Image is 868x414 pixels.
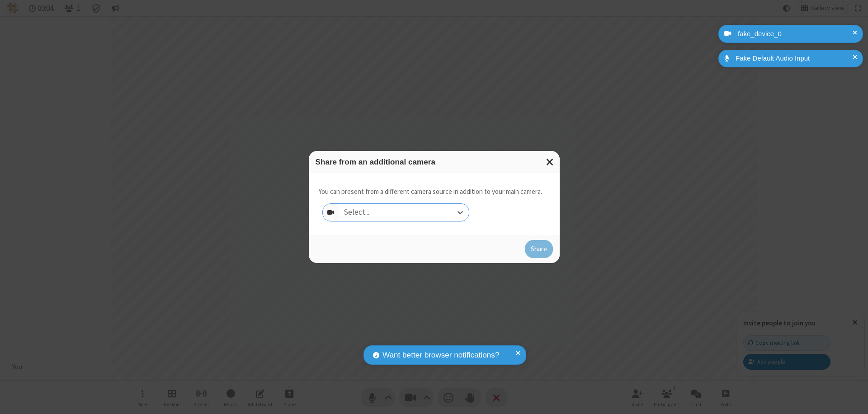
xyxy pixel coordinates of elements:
[319,187,542,197] p: You can present from a different camera source in addition to your main camera.
[541,151,560,173] button: Close modal
[735,29,856,39] div: fake_device_0
[382,349,499,361] span: Want better browser notifications?
[732,53,856,64] div: Fake Default Audio Input
[316,158,553,166] h3: Share from an additional camera
[525,240,553,258] button: Share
